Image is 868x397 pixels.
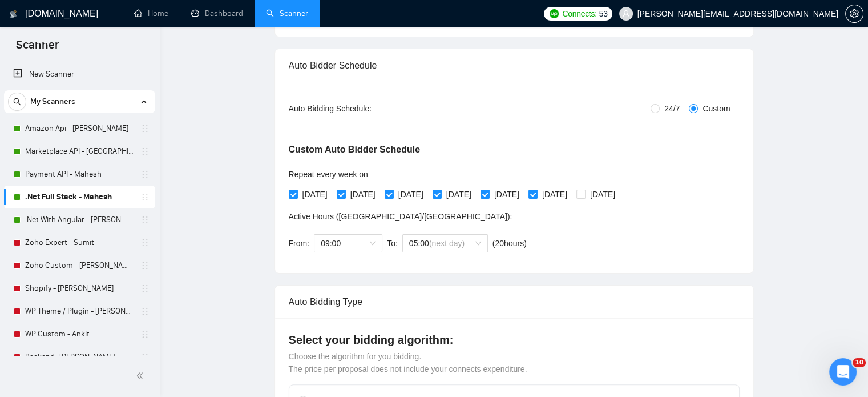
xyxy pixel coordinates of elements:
[266,9,308,18] a: searchScanner
[853,358,866,367] span: 10
[538,188,572,200] span: [DATE]
[140,261,150,270] span: holder
[387,239,398,248] span: To:
[289,332,740,348] h4: Select your bidding algorithm:
[140,284,150,293] span: holder
[289,49,740,82] div: Auto Bidder Schedule
[8,93,26,111] button: search
[845,9,863,18] a: setting
[298,188,332,200] span: [DATE]
[140,307,150,316] span: holder
[490,188,524,200] span: [DATE]
[140,215,150,224] span: holder
[10,5,18,23] img: logo
[25,277,134,300] a: Shopify - [PERSON_NAME]
[25,323,134,346] a: WP Custom - Ankit
[698,102,734,115] span: Custom
[429,239,465,248] span: (next day)
[289,352,527,374] span: Choose the algorithm for you bidding. The price per proposal does not include your connects expen...
[562,7,596,20] span: Connects:
[140,147,150,156] span: holder
[134,9,168,18] a: homeHome
[25,140,134,163] a: Marketplace API - [GEOGRAPHIC_DATA]
[25,117,134,140] a: Amazon Api - [PERSON_NAME]
[140,170,150,179] span: holder
[409,235,481,252] span: 05:00
[289,143,421,157] h5: Custom Auto Bidder Schedule
[140,330,150,339] span: holder
[9,98,26,106] span: search
[30,90,75,113] span: My Scanners
[846,9,863,18] span: setting
[140,193,150,202] span: holder
[25,254,134,277] a: Zoho Custom - [PERSON_NAME]
[550,9,559,18] img: upwork-logo.png
[140,124,150,133] span: holder
[136,370,147,382] span: double-left
[492,239,527,248] span: ( 20 hours)
[289,212,512,221] span: Active Hours ( [GEOGRAPHIC_DATA]/[GEOGRAPHIC_DATA] ):
[829,358,857,386] iframe: Intercom live chat
[845,5,863,23] button: setting
[586,188,620,200] span: [DATE]
[191,9,243,18] a: dashboardDashboard
[140,238,150,247] span: holder
[599,7,608,20] span: 53
[289,102,439,115] div: Auto Bidding Schedule:
[25,163,134,186] a: Payment API - Mahesh
[7,37,68,61] span: Scanner
[13,63,146,86] a: New Scanner
[4,63,155,86] li: New Scanner
[289,286,740,318] div: Auto Bidding Type
[25,208,134,231] a: .Net With Angular - [PERSON_NAME]
[25,346,134,368] a: Backend- [PERSON_NAME]
[321,235,376,252] span: 09:00
[140,352,150,362] span: holder
[289,239,310,248] span: From:
[660,102,684,115] span: 24/7
[25,231,134,254] a: Zoho Expert - Sumit
[622,10,630,18] span: user
[289,170,368,179] span: Repeat every week on
[25,186,134,208] a: .Net Full Stack - Mahesh
[394,188,428,200] span: [DATE]
[346,188,380,200] span: [DATE]
[442,188,476,200] span: [DATE]
[25,300,134,323] a: WP Theme / Plugin - [PERSON_NAME]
